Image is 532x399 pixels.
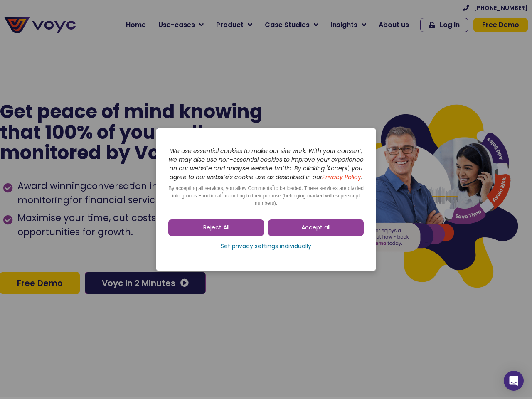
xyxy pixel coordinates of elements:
[268,219,364,236] a: Accept all
[168,219,264,236] a: Reject All
[272,184,274,188] sup: 2
[322,173,361,181] a: Privacy Policy
[169,147,364,181] i: We use essential cookies to make our site work. With your consent, we may also use non-essential ...
[221,242,311,251] span: Set privacy settings individually
[301,224,330,232] span: Accept all
[221,192,223,196] sup: 2
[504,371,524,391] div: Open Intercom Messenger
[203,224,229,232] span: Reject All
[168,240,364,253] a: Set privacy settings individually
[168,185,364,206] span: By accepting all services, you allow Comments to be loaded. These services are divided into group...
